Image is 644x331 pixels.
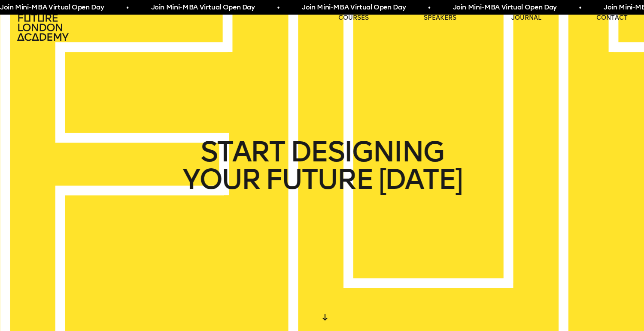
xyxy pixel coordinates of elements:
[126,3,128,13] span: •
[596,14,628,22] a: contact
[424,14,456,22] a: speakers
[200,138,285,166] span: START
[277,3,279,13] span: •
[428,3,430,13] span: •
[378,166,462,193] span: [DATE]
[579,3,581,13] span: •
[338,14,369,22] a: courses
[511,14,541,22] a: journal
[290,138,444,166] span: DESIGNING
[182,166,260,193] span: YOUR
[265,166,373,193] span: FUTURE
